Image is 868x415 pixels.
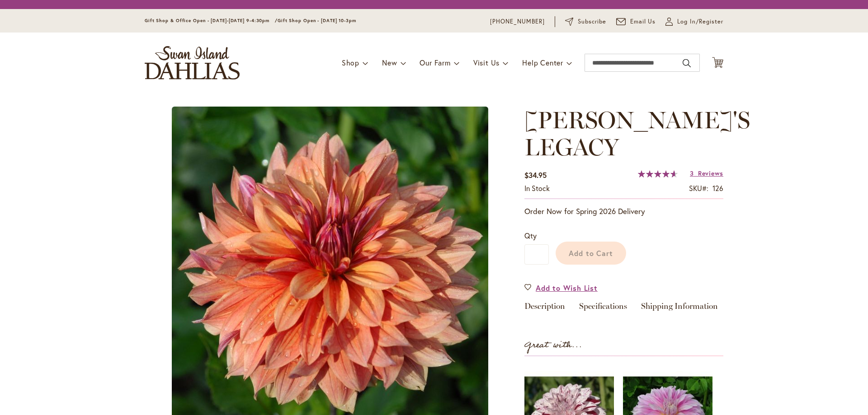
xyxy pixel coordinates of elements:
span: 3 [690,169,694,177]
a: 3 Reviews [690,169,723,177]
span: Add to Wish List [536,283,598,293]
span: Email Us [630,17,656,26]
p: Order Now for Spring 2026 Delivery [524,206,723,217]
a: Description [524,302,565,315]
a: Add to Wish List [524,283,598,293]
span: Help Center [522,58,563,67]
strong: Great with... [524,338,582,353]
a: Shipping Information [641,302,718,315]
span: Subscribe [578,17,606,26]
a: Email Us [616,17,656,26]
span: Shop [342,58,359,67]
a: Specifications [579,302,627,315]
a: Subscribe [565,17,606,26]
span: Qty [524,231,537,240]
a: store logo [145,46,240,79]
span: Gift Shop Open - [DATE] 10-3pm [278,18,356,23]
span: Gift Shop & Office Open - [DATE]-[DATE] 9-4:30pm / [145,18,278,23]
span: [PERSON_NAME]'S LEGACY [524,106,750,161]
a: [PHONE_NUMBER] [490,17,545,26]
span: In stock [524,183,550,193]
strong: SKU [689,183,708,193]
span: Visit Us [473,58,500,67]
div: 93% [638,170,678,177]
span: Our Farm [420,58,450,67]
a: Log In/Register [665,17,723,26]
div: 126 [712,183,723,194]
span: Log In/Register [677,17,723,26]
div: Availability [524,183,550,194]
button: Search [683,56,691,70]
div: Detailed Product Info [524,302,723,315]
span: $34.95 [524,170,547,180]
span: New [382,58,397,67]
span: Reviews [698,169,723,177]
